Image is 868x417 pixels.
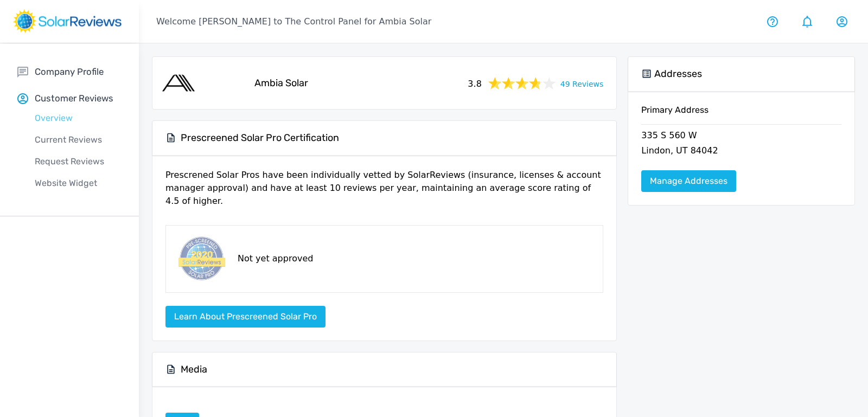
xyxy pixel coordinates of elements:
a: Current Reviews [17,129,139,151]
a: Manage Addresses [641,170,736,192]
a: Request Reviews [17,151,139,172]
img: prescreened-badge.png [175,234,227,284]
p: Welcome [PERSON_NAME] to The Control Panel for Ambia Solar [156,15,431,28]
button: Learn about Prescreened Solar Pro [165,306,325,328]
p: Current Reviews [17,133,139,146]
a: 49 Reviews [560,76,604,90]
p: Website Widget [17,177,139,190]
p: Lindon, UT 84042 [641,144,841,159]
h5: Ambia Solar [254,77,308,89]
a: Learn about Prescreened Solar Pro [165,311,325,322]
p: 335 S 560 W [641,129,841,144]
h5: Addresses [654,68,702,80]
h6: Primary Address [641,105,841,124]
p: Not yet approved [238,252,313,265]
span: 3.8 [468,75,481,91]
p: Company Profile [35,65,104,79]
p: Request Reviews [17,155,139,168]
p: Customer Reviews [35,92,113,105]
h5: Media [181,363,207,376]
p: Overview [17,112,139,125]
a: Website Widget [17,172,139,194]
h5: Prescreened Solar Pro Certification [181,132,339,144]
a: Overview [17,107,139,129]
p: Prescrened Solar Pros have been individually vetted by SolarReviews (insurance, licenses & accoun... [165,169,603,216]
